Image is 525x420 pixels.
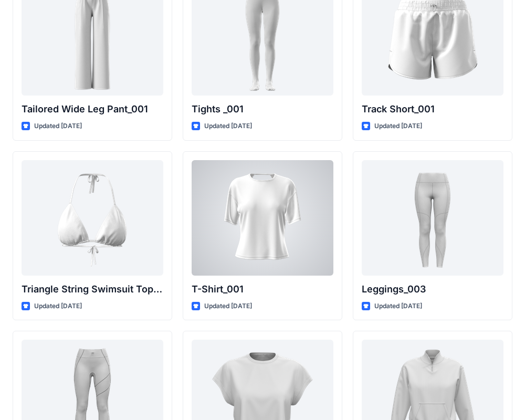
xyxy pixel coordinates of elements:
[374,121,422,132] p: Updated [DATE]
[192,102,333,117] p: Tights _001
[362,282,503,297] p: Leggings_003
[192,160,333,276] a: T-Shirt_001
[362,160,503,276] a: Leggings_003
[204,301,252,312] p: Updated [DATE]
[34,121,82,132] p: Updated [DATE]
[204,121,252,132] p: Updated [DATE]
[22,282,163,297] p: Triangle String Swimsuit Top_001
[22,160,163,276] a: Triangle String Swimsuit Top_001
[22,102,163,117] p: Tailored Wide Leg Pant_001
[192,282,333,297] p: T-Shirt_001
[362,102,503,117] p: Track Short_001
[34,301,82,312] p: Updated [DATE]
[374,301,422,312] p: Updated [DATE]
